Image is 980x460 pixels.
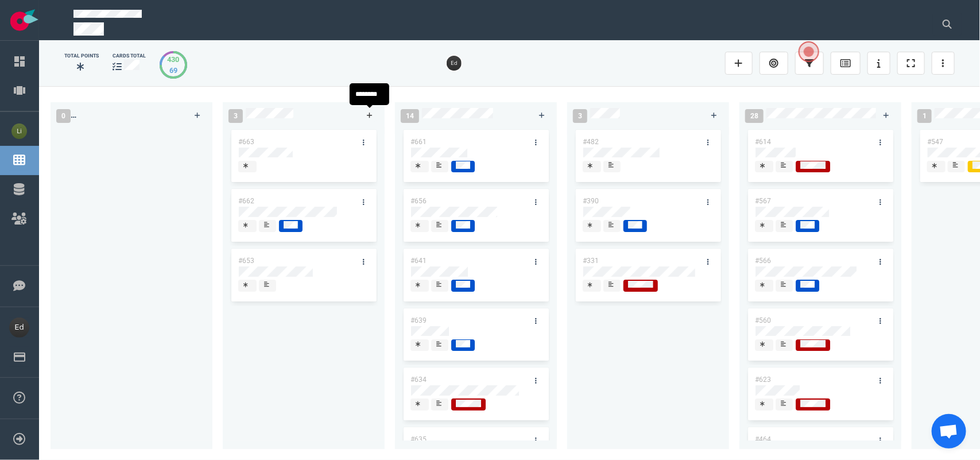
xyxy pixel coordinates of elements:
[799,41,819,62] button: Open the dialog
[927,138,943,146] a: #547
[755,376,771,384] a: #623
[583,197,599,205] a: #390
[410,376,427,384] a: #634
[583,257,599,265] a: #331
[745,109,764,123] span: 28
[401,109,419,123] span: 14
[917,109,932,123] span: 1
[573,109,587,123] span: 3
[932,414,966,449] div: Aprire la chat
[56,109,71,123] span: 0
[113,52,146,60] div: cards total
[755,435,771,443] a: #464
[64,52,99,60] div: Total Points
[410,138,427,146] a: #661
[755,197,771,205] a: #567
[238,257,254,265] a: #653
[755,257,771,265] a: #566
[755,138,771,146] a: #614
[410,257,427,265] a: #641
[410,316,427,324] a: #639
[168,54,180,65] div: 430
[583,138,599,146] a: #482
[238,197,254,205] a: #662
[410,197,427,205] a: #656
[168,65,180,76] div: 69
[238,138,254,146] a: #663
[228,109,243,123] span: 3
[755,316,771,324] a: #560
[410,435,427,443] a: #635
[447,56,462,71] img: 26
